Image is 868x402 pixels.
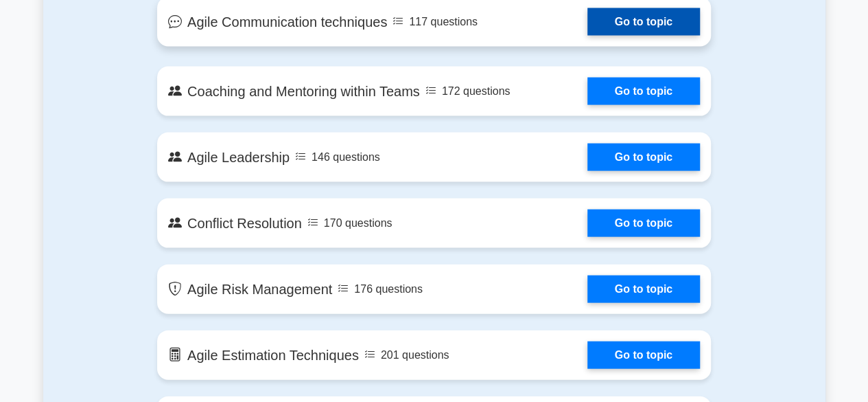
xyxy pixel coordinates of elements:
[587,210,700,237] a: Go to topic
[587,144,700,171] a: Go to topic
[587,276,700,303] a: Go to topic
[587,8,700,36] a: Go to topic
[587,78,700,105] a: Go to topic
[587,342,700,369] a: Go to topic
